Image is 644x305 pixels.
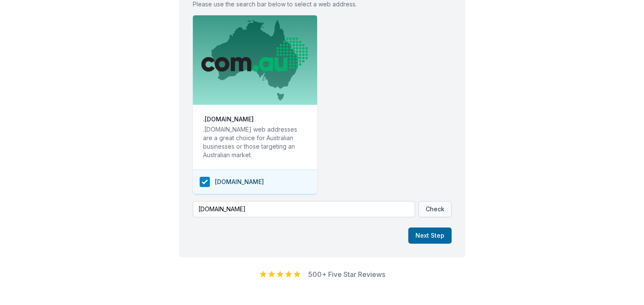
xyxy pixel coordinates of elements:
input: example.com.au [193,201,415,217]
a: 500+ Five Star Reviews [308,270,385,279]
button: Next Step [408,227,452,244]
button: Check [418,201,452,217]
p: .[DOMAIN_NAME] web addresses are a great choice for Australian businesses or those targeting an A... [203,125,307,159]
span: [DOMAIN_NAME] [215,178,264,186]
h3: . [DOMAIN_NAME] [203,115,254,124]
